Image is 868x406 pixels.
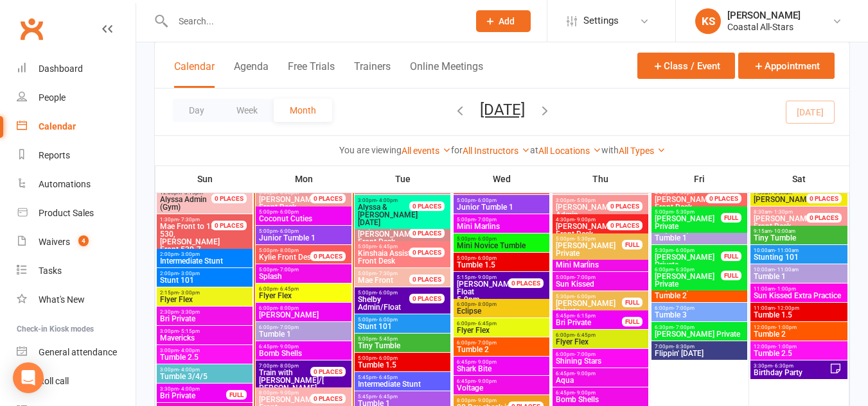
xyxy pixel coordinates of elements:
[456,321,547,326] span: 6:00pm
[456,236,547,242] span: 5:00pm
[258,350,349,357] span: Bomb Shells
[376,290,398,296] span: - 6:00pm
[601,145,619,155] strong: with
[574,390,596,396] span: - 9:00pm
[456,307,547,315] span: Eclipse
[772,190,792,196] span: - 8:30am
[753,228,845,234] span: 9:15am
[179,290,200,296] span: - 3:00pm
[721,251,741,261] div: FULL
[555,261,646,269] span: Mini Marlins
[555,332,646,338] span: 6:00pm
[475,275,497,280] span: - 9:00pm
[555,300,623,315] span: [PERSON_NAME] Private
[174,60,215,88] button: Calendar
[753,190,822,196] span: 7:30am
[357,355,448,361] span: 5:00pm
[258,363,326,369] span: 7:00pm
[258,209,349,215] span: 5:00pm
[159,290,250,296] span: 2:15pm
[475,255,497,261] span: - 6:00pm
[754,214,813,231] span: [PERSON_NAME] Front Desk
[358,230,418,246] span: [PERSON_NAME] Front Desk
[173,99,220,122] button: Day
[738,53,835,79] button: Appointment
[409,201,445,211] div: 0 PLACES
[159,309,250,315] span: 2:30pm
[254,165,353,192] th: Mon
[650,165,749,192] th: Fri
[753,311,845,319] span: Tumble 1.5
[258,190,326,196] span: 3:00pm
[753,305,845,311] span: 11:00am
[357,323,448,330] span: Stunt 101
[654,292,745,300] span: Tumble 2
[409,294,445,303] div: 0 PLACES
[555,280,646,288] span: Sun Kissed
[727,10,801,21] div: [PERSON_NAME]
[376,355,398,361] span: - 6:00pm
[357,250,425,265] span: Front Desk
[555,313,623,319] span: 5:45pm
[456,301,547,307] span: 6:00pm
[211,194,247,203] div: 0 PLACES
[179,217,200,223] span: - 7:30pm
[17,170,136,199] a: Automations
[775,325,797,330] span: - 1:00pm
[654,311,745,319] span: Tumble 3
[278,344,299,350] span: - 9:00pm
[39,294,85,305] div: What's New
[463,146,530,156] a: All Instructors
[754,195,813,204] span: [PERSON_NAME]
[456,217,547,223] span: 5:00pm
[258,325,349,330] span: 6:00pm
[357,361,448,369] span: Tumble 1.5
[159,373,250,380] span: Tumble 3/4/5
[753,330,845,338] span: Tumble 2
[654,234,745,242] span: Tumble 1
[17,285,136,314] a: What's New
[475,217,497,223] span: - 7:00pm
[159,386,227,392] span: 3:30pm
[555,294,623,300] span: 5:30pm
[753,248,845,253] span: 10:00am
[721,213,741,223] div: FULL
[353,165,452,192] th: Tue
[259,195,319,212] span: [PERSON_NAME] Front Desk
[673,248,695,253] span: - 6:00pm
[476,10,531,32] button: Add
[456,346,547,353] span: Tumble 2
[258,369,326,392] span: [PERSON_NAME]/[PERSON_NAME]
[654,305,745,311] span: 6:00pm
[376,271,398,276] span: - 7:30pm
[772,209,793,215] span: - 1:30pm
[475,359,497,365] span: - 9:00pm
[259,368,293,377] span: Train with
[555,236,623,242] span: 5:00pm
[39,376,69,386] div: Roll call
[258,234,349,242] span: Junior Tumble 1
[619,146,666,156] a: All Types
[17,112,136,141] a: Calendar
[673,209,695,215] span: - 5:30pm
[583,6,619,35] span: Settings
[357,203,425,226] span: [DATE]
[475,340,497,346] span: - 7:00pm
[278,363,299,369] span: - 8:00pm
[258,228,349,234] span: 5:00pm
[179,251,200,257] span: - 3:00pm
[456,398,524,403] span: 8:00pm
[538,146,601,156] a: All Locations
[155,165,254,192] th: Sun
[654,273,722,288] span: [PERSON_NAME] Private
[574,332,596,338] span: - 6:45pm
[17,199,136,228] a: Product Sales
[574,313,596,319] span: - 6:15pm
[452,165,551,192] th: Wed
[179,386,200,392] span: - 4:00pm
[654,253,722,269] span: [PERSON_NAME] Private
[673,267,695,273] span: - 6:30pm
[39,347,117,357] div: General attendance
[278,248,299,253] span: - 8:00pm
[574,217,596,223] span: - 9:00pm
